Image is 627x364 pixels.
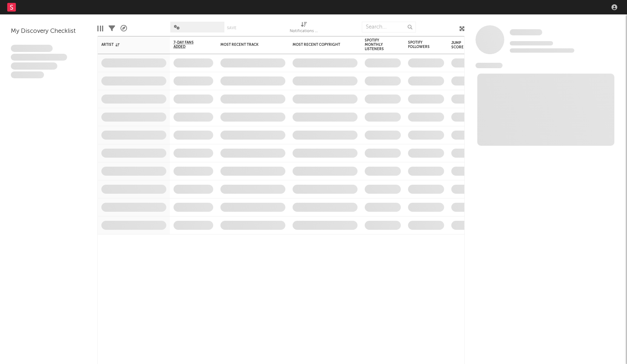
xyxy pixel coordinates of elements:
span: Some Artist [510,29,542,35]
span: Aliquam viverra [11,71,44,79]
div: My Discovery Checklist [11,27,87,36]
span: Integer aliquet in purus et [11,54,67,61]
div: Jump Score [451,41,469,49]
span: Lorem ipsum dolor [11,45,53,52]
a: Some Artist [510,29,542,36]
div: Notifications (Artist) [290,27,319,36]
input: Search... [362,22,416,32]
div: Filters [109,18,115,39]
span: Praesent ac interdum [11,62,57,70]
div: Artist [101,43,155,47]
div: Spotify Followers [408,40,433,49]
span: News Feed [475,63,503,68]
span: 7-Day Fans Added [174,40,202,49]
span: Tracking Since: [DATE] [510,41,553,45]
div: Most Recent Track [220,43,275,47]
div: Notifications (Artist) [290,18,319,39]
span: 0 fans last week [510,48,574,53]
button: Save [227,26,236,30]
div: Spotify Monthly Listeners [365,38,390,51]
div: Most Recent Copyright [293,43,347,47]
div: A&R Pipeline [120,18,127,39]
div: Edit Columns [97,18,103,39]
